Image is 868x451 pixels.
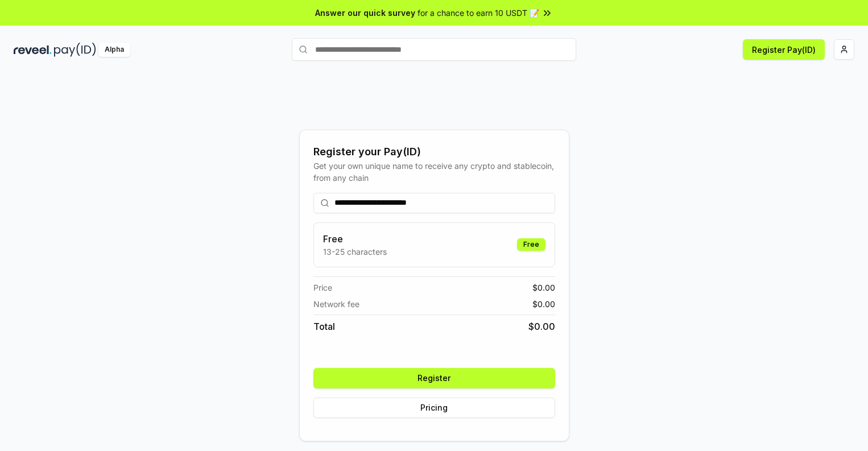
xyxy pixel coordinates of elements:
[313,160,555,184] div: Get your own unique name to receive any crypto and stablecoin, from any chain
[323,232,387,246] h3: Free
[315,7,415,19] span: Answer our quick survey
[532,282,555,293] span: $ 0.00
[313,398,555,418] button: Pricing
[313,282,332,293] span: Price
[418,7,539,19] span: for a chance to earn 10 USDT 📝
[98,43,130,57] div: Alpha
[14,43,52,57] img: reveel_dark
[517,238,545,251] div: Free
[313,298,359,310] span: Network fee
[743,39,825,60] button: Register Pay(ID)
[54,43,96,57] img: pay_id
[313,320,335,333] span: Total
[528,320,555,333] span: $ 0.00
[313,368,555,388] button: Register
[532,298,555,310] span: $ 0.00
[323,246,387,258] p: 13-25 characters
[313,144,555,160] div: Register your Pay(ID)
